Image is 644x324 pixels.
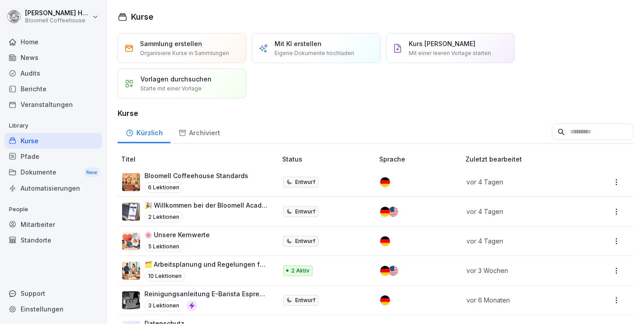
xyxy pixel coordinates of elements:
a: Home [4,34,102,50]
p: 🌸 Unsere Kernwerte [144,230,210,239]
a: News [4,50,102,65]
p: 🎉 Willkommen bei der Bloomell Academy! [144,200,268,210]
p: vor 4 Tagen [466,207,580,216]
p: 🗂️ Arbeitsplanung und Regelungen für Mitarbeitende [144,260,268,269]
img: u02agwowfwjnmbk66zgwku1c.png [122,291,140,309]
p: Reinigungsanleitung E-Barista Espressomaschine [144,289,268,298]
img: bwuj6s1e49ip1tpfjdzf6itg.png [122,262,140,280]
a: Standorte [4,232,102,248]
img: de.svg [380,236,390,246]
p: Entwurf [295,178,315,186]
p: 3 Lektionen [144,300,183,311]
p: Bloomell Coffeehouse [25,17,90,24]
p: Status [282,154,376,164]
p: vor 4 Tagen [466,236,580,246]
p: Eigene Dokumente hochladen [275,49,354,57]
a: Veranstaltungen [4,97,102,112]
a: Pfade [4,149,102,164]
img: de.svg [380,295,390,305]
p: Mit einer leeren Vorlage starten [409,49,491,57]
p: Sprache [379,154,462,164]
img: hhkvpzfbrd0agof2058dlvvj.png [122,173,140,191]
h1: Kurse [131,11,153,23]
p: vor 6 Monaten [466,295,580,305]
a: Einstellungen [4,301,102,317]
img: b4eu0mai1tdt6ksd7nlke1so.png [122,203,140,221]
p: 2 Aktiv [291,267,309,275]
div: New [84,167,99,178]
p: Entwurf [295,296,315,304]
p: Entwurf [295,208,315,216]
img: us.svg [388,266,398,276]
a: Kurse [4,133,102,149]
img: us.svg [388,207,398,217]
a: Mitarbeiter [4,217,102,232]
img: jfm9x3q569oeioz4jhifiiss.png [122,232,140,250]
p: 2 Lektionen [144,212,183,222]
p: Mit KI erstellen [275,39,322,48]
a: Automatisierungen [4,180,102,196]
img: de.svg [380,266,390,276]
p: Titel [121,154,279,164]
h3: Kurse [118,108,633,119]
p: [PERSON_NAME] Häfeli [25,9,90,17]
p: People [4,202,102,217]
p: Library [4,119,102,133]
div: Dokumente [4,164,102,181]
p: 10 Lektionen [144,271,185,281]
p: Organisiere Kurse in Sammlungen [140,49,229,57]
p: Bloomell Coffeehouse Standards [144,171,248,180]
a: DokumenteNew [4,164,102,181]
p: 6 Lektionen [144,182,183,193]
img: de.svg [380,207,390,217]
p: vor 3 Wochen [466,266,580,275]
div: Support [4,286,102,301]
p: Vorlagen durchsuchen [140,74,212,84]
a: Archiviert [170,120,228,143]
p: Kurs [PERSON_NAME] [409,39,475,48]
a: Kürzlich [118,120,170,143]
p: Sammlung erstellen [140,39,202,48]
p: Entwurf [295,237,315,245]
p: Zuletzt bearbeitet [466,154,590,164]
p: vor 4 Tagen [466,177,580,187]
p: Starte mit einer Vorlage [140,85,202,93]
p: 5 Lektionen [144,241,183,252]
img: de.svg [380,177,390,187]
a: Audits [4,65,102,81]
a: Berichte [4,81,102,97]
